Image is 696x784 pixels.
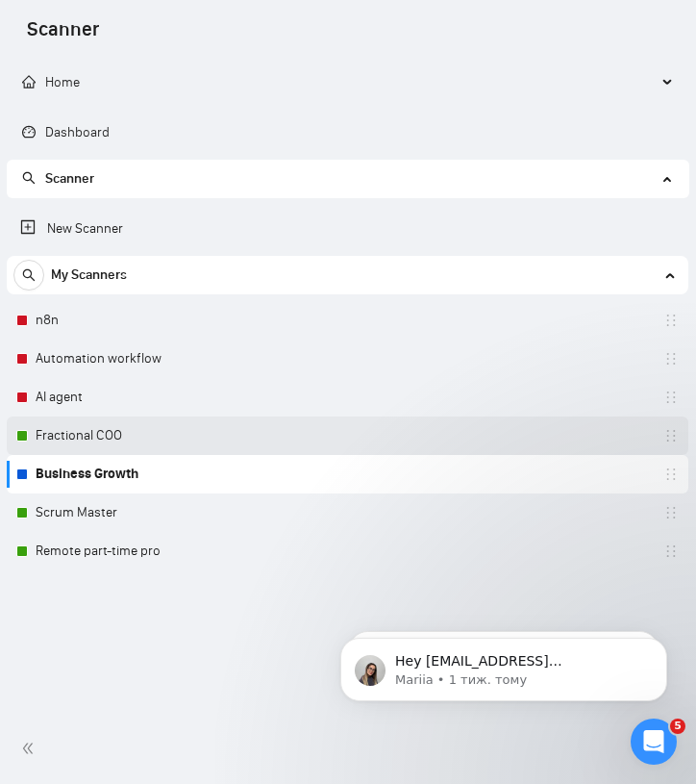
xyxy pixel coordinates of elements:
span: search [22,171,36,185]
span: Hey [EMAIL_ADDRESS][DOMAIN_NAME], Looks like your Upwork agency DM Wings ran out of connects. We ... [84,56,332,301]
span: 5 [670,719,685,734]
a: Business Growth [36,455,218,493]
span: holder [663,428,679,443]
a: dashboardDashboard [22,124,110,140]
span: double-left [21,739,40,758]
span: holder [663,505,679,520]
a: AI agent [36,378,218,417]
span: Home [45,74,80,90]
a: Scrum Master [36,493,218,532]
span: My Scanners [51,256,127,294]
span: holder [663,351,679,367]
span: holder [663,544,679,559]
a: New Scanner [20,210,675,248]
a: n8n [36,301,218,340]
a: Automation workflow [36,340,218,378]
span: holder [663,313,679,328]
span: home [22,75,36,89]
span: Scanner [22,170,94,187]
p: Message from Mariia, sent 1 тиж. тому [84,74,332,91]
span: search [14,268,43,282]
li: Dashboard [7,114,688,152]
iframe: Intercom notifications повідомлення [311,597,696,732]
a: Fractional COO [36,417,218,455]
span: holder [663,390,679,405]
span: Scanner [12,15,114,56]
iframe: Intercom live chat [631,719,677,765]
span: Scanner [45,170,94,187]
li: My Scanners [7,256,688,570]
button: search [13,260,44,291]
span: holder [663,467,679,482]
li: New Scanner [7,210,688,248]
span: Home [22,74,80,90]
a: Remote part-time pro [36,532,218,570]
